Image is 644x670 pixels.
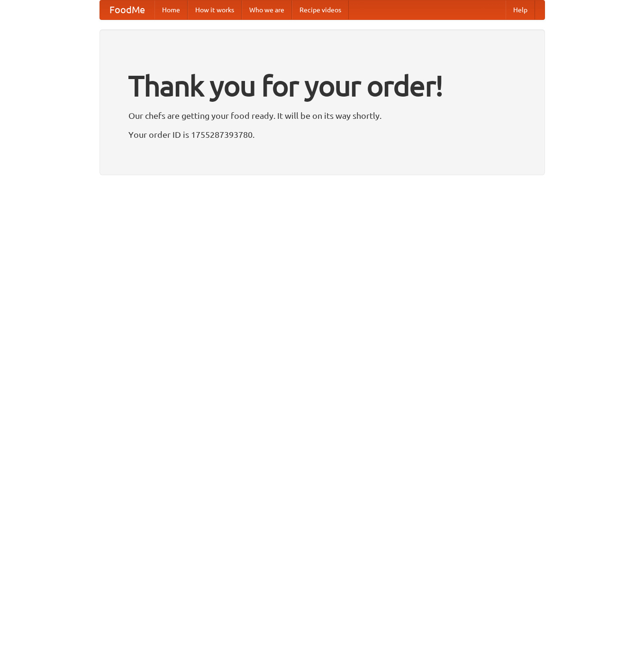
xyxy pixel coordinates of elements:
a: Help [506,0,535,19]
a: How it works [188,0,242,19]
a: Home [154,0,188,19]
p: Our chefs are getting your food ready. It will be on its way shortly. [128,108,516,123]
a: FoodMe [100,0,154,19]
a: Who we are [242,0,292,19]
a: Recipe videos [292,0,349,19]
p: Your order ID is 1755287393780. [128,127,516,142]
h1: Thank you for your order! [128,63,516,108]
